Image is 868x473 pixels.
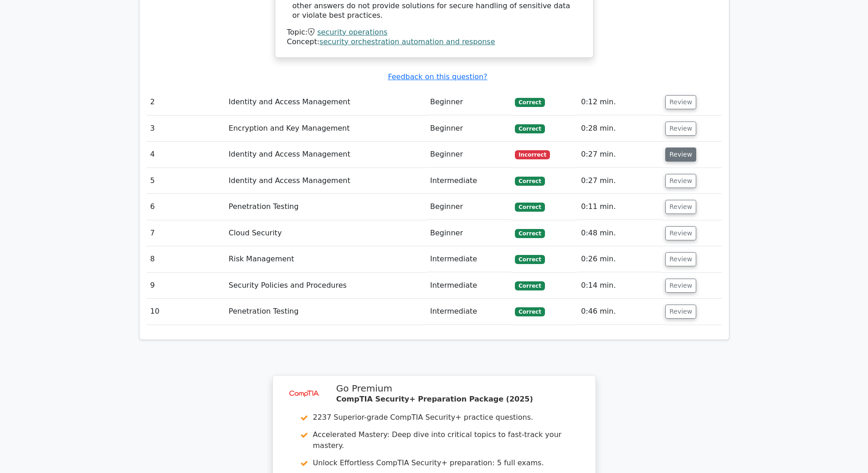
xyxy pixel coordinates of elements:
td: Cloud Security [225,220,426,246]
td: 10 [147,299,225,325]
td: 6 [147,194,225,220]
td: 0:27 min. [577,168,662,194]
td: Identity and Access Management [225,142,426,168]
td: Encryption and Key Management [225,116,426,142]
td: Intermediate [426,299,511,325]
td: Intermediate [426,168,511,194]
div: Concept: [287,37,581,47]
span: Correct [515,177,544,186]
button: Review [665,122,696,136]
td: Intermediate [426,273,511,299]
td: 0:11 min. [577,194,662,220]
span: Correct [515,203,544,212]
button: Review [665,95,696,109]
td: 9 [147,273,225,299]
span: Correct [515,124,544,133]
div: Topic: [287,28,581,37]
a: Feedback on this question? [388,72,487,81]
td: 0:48 min. [577,220,662,246]
td: 8 [147,246,225,272]
td: Identity and Access Management [225,89,426,115]
td: 0:28 min. [577,116,662,142]
td: 0:27 min. [577,142,662,168]
td: Beginner [426,89,511,115]
button: Review [665,305,696,319]
td: Identity and Access Management [225,168,426,194]
td: Penetration Testing [225,299,426,325]
button: Review [665,147,696,162]
td: 4 [147,142,225,168]
button: Review [665,200,696,214]
a: security operations [317,28,387,36]
span: Correct [515,229,544,238]
td: 0:14 min. [577,273,662,299]
a: security orchestration automation and response [319,37,495,46]
span: Correct [515,255,544,264]
span: Incorrect [515,150,550,159]
td: Beginner [426,194,511,220]
span: Correct [515,281,544,290]
td: 0:12 min. [577,89,662,115]
td: 3 [147,116,225,142]
td: Beginner [426,116,511,142]
td: Security Policies and Procedures [225,273,426,299]
td: Intermediate [426,246,511,272]
td: Beginner [426,220,511,246]
td: Risk Management [225,246,426,272]
button: Review [665,174,696,188]
span: Correct [515,307,544,316]
td: 5 [147,168,225,194]
td: 7 [147,220,225,246]
button: Review [665,226,696,240]
td: 0:46 min. [577,299,662,325]
button: Review [665,252,696,266]
td: Penetration Testing [225,194,426,220]
td: 2 [147,89,225,115]
span: Correct [515,98,544,107]
td: 0:26 min. [577,246,662,272]
button: Review [665,279,696,293]
td: Beginner [426,142,511,168]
